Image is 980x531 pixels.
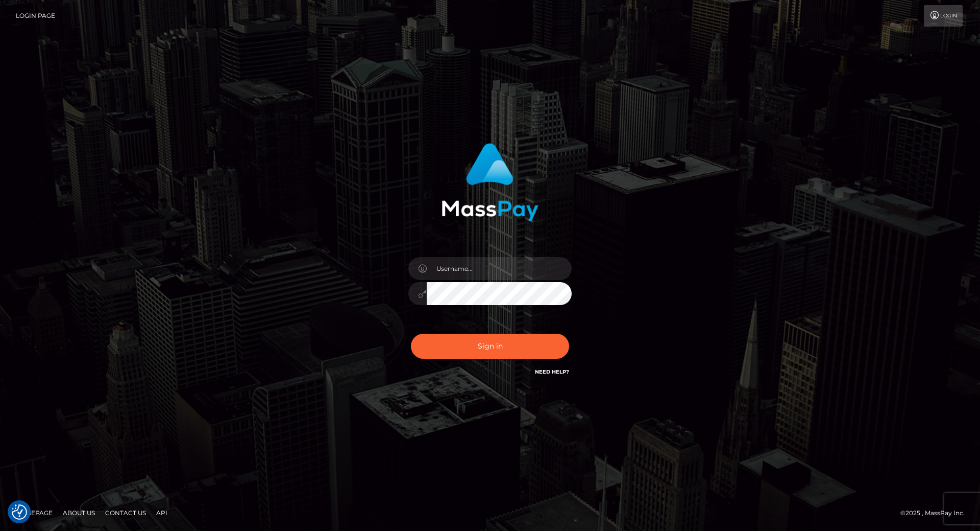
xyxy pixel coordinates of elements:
[152,505,171,521] a: API
[11,505,57,521] a: Homepage
[12,504,27,520] button: Consent Preferences
[16,5,55,27] a: Login Page
[59,505,99,521] a: About Us
[12,504,27,520] img: Revisit consent button
[411,334,569,359] button: Sign in
[442,143,538,221] img: MassPay Login
[900,507,972,519] div: © 2025 , MassPay Inc.
[535,368,569,375] a: Need Help?
[427,257,572,280] input: Username...
[101,505,150,521] a: Contact Us
[924,5,963,27] a: Login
